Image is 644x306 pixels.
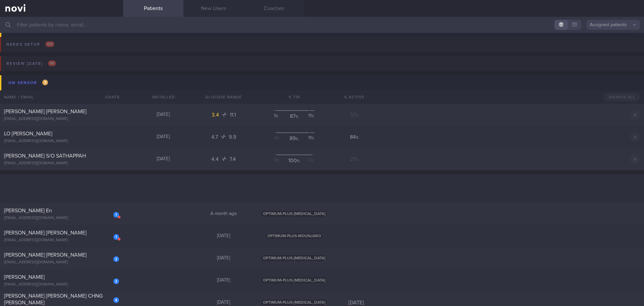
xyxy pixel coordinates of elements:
div: 2 [113,278,119,284]
span: [PERSON_NAME] [4,274,45,280]
span: 9.9 [229,134,236,140]
div: Chats [96,90,123,104]
div: 1 [274,113,286,120]
div: [EMAIL_ADDRESS][DOMAIN_NAME] [4,282,119,287]
span: 3.4 [212,112,220,118]
sub: % [356,114,359,118]
button: Assigned patients [586,20,640,30]
span: OPTIMUM-PLUS-[MEDICAL_DATA] [261,300,327,305]
span: 3 [42,80,48,85]
span: 141 [48,60,56,66]
div: 11 [302,113,314,120]
sub: % [276,115,278,118]
span: OPTIMUM-PLUS-[MEDICAL_DATA] [261,211,327,217]
sub: % [296,115,299,119]
div: 2 [113,256,119,262]
div: % TIR [254,90,334,104]
sub: % [277,137,280,140]
div: [DATE] [194,233,254,239]
span: [PERSON_NAME] [PERSON_NAME] [4,252,87,258]
div: [DATE] [194,277,254,283]
sub: % [277,159,280,162]
div: [EMAIL_ADDRESS][DOMAIN_NAME] [4,161,119,166]
div: Needs setup [5,40,56,49]
sub: % [312,137,314,140]
span: [PERSON_NAME] S/O SATHAPPAH [4,153,86,159]
span: 4.4 [211,157,220,162]
span: LO [PERSON_NAME] [4,131,52,136]
sub: % [312,159,314,162]
sub: % [297,159,300,163]
span: 7.4 [229,157,236,162]
span: [PERSON_NAME] En [4,208,52,213]
sub: % [312,115,314,118]
div: Glucose Range [194,90,254,104]
span: OPTIMUM-PLUS-[MEDICAL_DATA] [261,277,327,283]
div: 84 [334,134,375,140]
div: [DATE] [133,112,194,118]
div: 87 [288,113,300,120]
div: 0 [274,157,286,164]
div: 1 [113,234,119,240]
div: 57 [334,112,375,118]
span: 103 [45,41,54,47]
span: OPTIMUM-PLUS-[MEDICAL_DATA] [261,255,327,261]
div: [DATE] [133,156,194,162]
div: 11 [302,135,314,142]
div: Installed [133,90,194,104]
div: [EMAIL_ADDRESS][DOMAIN_NAME] [4,117,119,122]
div: [DATE] [194,255,254,261]
div: [DATE] [133,134,194,140]
sub: % [296,137,299,141]
sub: % [356,136,359,140]
div: [EMAIL_ADDRESS][DOMAIN_NAME] [4,238,119,243]
div: A month ago [194,211,254,217]
div: 100 [288,157,300,164]
div: % Active [334,90,375,104]
span: OPTIMUM-PLUS-MOUNJARO [266,233,323,239]
div: 0 [302,157,314,164]
span: 11.1 [230,112,236,118]
div: [EMAIL_ADDRESS][DOMAIN_NAME] [4,216,119,221]
div: Review [DATE] [5,59,58,68]
span: [PERSON_NAME] [PERSON_NAME] CHNG [PERSON_NAME] [4,293,103,305]
div: [DATE] [344,299,644,306]
div: 27 [334,156,375,163]
div: 0 [274,135,286,142]
span: [PERSON_NAME] [PERSON_NAME] [4,230,87,235]
button: Dismiss All [604,93,640,101]
div: [EMAIL_ADDRESS][DOMAIN_NAME] [4,260,119,265]
div: On sensor [7,78,50,87]
div: [EMAIL_ADDRESS][DOMAIN_NAME] [4,139,119,144]
div: 4 [113,297,119,303]
div: 89 [288,135,300,142]
span: 4.7 [211,134,219,140]
span: [PERSON_NAME] [PERSON_NAME] [4,109,87,114]
div: [DATE] [194,300,254,306]
div: 1 [113,212,119,218]
sub: % [356,158,359,162]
